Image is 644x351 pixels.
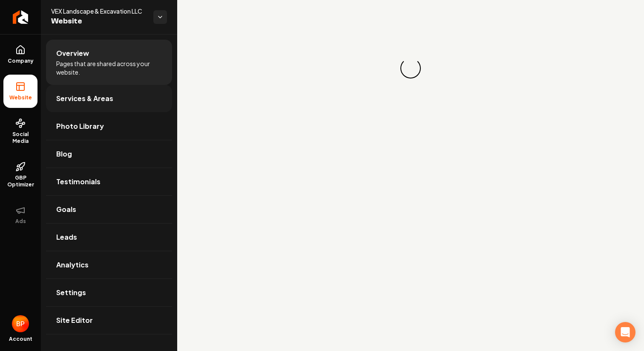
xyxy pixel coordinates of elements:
span: Website [51,15,147,27]
a: Testimonials [46,168,172,195]
span: Social Media [3,131,37,145]
a: GBP Optimizer [3,155,37,195]
a: Site Editor [46,307,172,334]
img: Bailey Paraspolo [12,315,29,332]
span: Settings [56,287,86,298]
img: Rebolt Logo [13,10,29,24]
span: Photo Library [56,121,104,131]
span: Company [4,58,37,64]
span: Analytics [56,260,89,270]
a: Company [3,38,37,71]
a: Analytics [46,251,172,278]
span: Goals [56,204,76,215]
a: Services & Areas [46,85,172,112]
button: Ads [3,198,37,232]
span: Leads [56,232,77,242]
a: Goals [46,196,172,223]
div: Loading [400,58,421,78]
a: Photo Library [46,113,172,140]
span: Website [6,94,35,101]
a: Leads [46,223,172,251]
span: VEX Landscape & Excavation LLC [51,7,147,15]
span: Ads [12,218,29,225]
span: Pages that are shared across your website. [56,59,162,76]
span: Blog [56,149,72,159]
span: GBP Optimizer [3,174,37,188]
button: Open user button [12,315,29,332]
a: Blog [46,140,172,168]
span: Services & Areas [56,93,113,104]
a: Settings [46,279,172,306]
span: Overview [56,48,89,58]
a: Social Media [3,111,37,151]
span: Testimonials [56,177,101,187]
div: Open Intercom Messenger [615,322,635,342]
span: Account [9,336,32,342]
span: Site Editor [56,315,93,325]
